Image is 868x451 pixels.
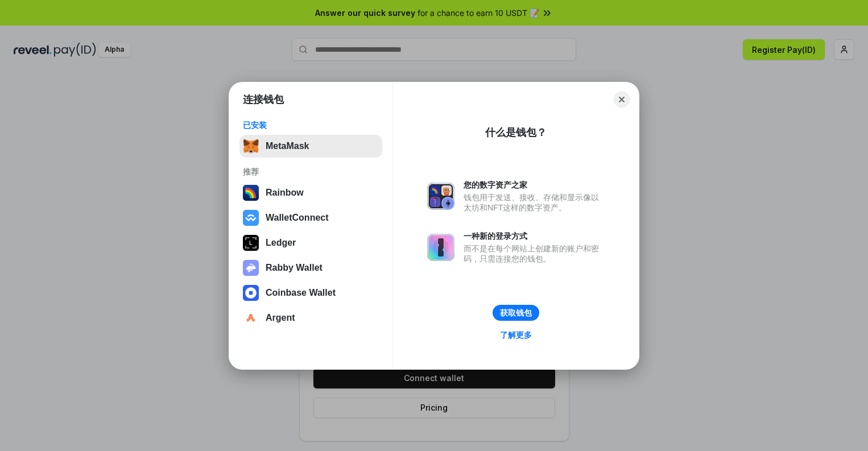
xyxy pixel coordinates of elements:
div: 获取钱包 [500,308,532,318]
img: svg+xml,%3Csvg%20xmlns%3D%22http%3A%2F%2Fwww.w3.org%2F2000%2Fsvg%22%20fill%3D%22none%22%20viewBox... [427,234,454,261]
img: svg+xml,%3Csvg%20width%3D%2228%22%20height%3D%2228%22%20viewBox%3D%220%200%2028%2028%22%20fill%3D... [243,285,259,301]
div: Rainbow [266,188,304,198]
div: 推荐 [243,167,379,177]
img: svg+xml,%3Csvg%20xmlns%3D%22http%3A%2F%2Fwww.w3.org%2F2000%2Fsvg%22%20fill%3D%22none%22%20viewBox... [427,183,454,210]
div: Coinbase Wallet [266,288,336,298]
div: MetaMask [266,141,309,151]
button: Argent [239,307,382,329]
div: Ledger [266,238,296,248]
button: Ledger [239,231,382,254]
div: 了解更多 [500,330,532,340]
div: 钱包用于发送、接收、存储和显示像以太坊和NFT这样的数字资产。 [464,192,605,213]
div: 一种新的登录方式 [464,231,605,241]
button: Rainbow [239,181,382,204]
img: svg+xml,%3Csvg%20fill%3D%22none%22%20height%3D%2233%22%20viewBox%3D%220%200%2035%2033%22%20width%... [243,138,259,154]
button: Rabby Wallet [239,256,382,279]
button: MetaMask [239,135,382,158]
div: Argent [266,313,295,323]
div: 已安装 [243,120,379,130]
img: svg+xml,%3Csvg%20width%3D%22120%22%20height%3D%22120%22%20viewBox%3D%220%200%20120%20120%22%20fil... [243,185,259,201]
div: 您的数字资产之家 [464,180,605,190]
img: svg+xml,%3Csvg%20width%3D%2228%22%20height%3D%2228%22%20viewBox%3D%220%200%2028%2028%22%20fill%3D... [243,310,259,326]
div: WalletConnect [266,213,329,223]
div: 什么是钱包？ [485,126,547,139]
div: Rabby Wallet [266,263,323,273]
img: svg+xml,%3Csvg%20xmlns%3D%22http%3A%2F%2Fwww.w3.org%2F2000%2Fsvg%22%20width%3D%2228%22%20height%3... [243,235,259,251]
img: svg+xml,%3Csvg%20width%3D%2228%22%20height%3D%2228%22%20viewBox%3D%220%200%2028%2028%22%20fill%3D... [243,210,259,226]
div: 而不是在每个网站上创建新的账户和密码，只需连接您的钱包。 [464,243,605,264]
button: Coinbase Wallet [239,282,382,304]
button: WalletConnect [239,206,382,229]
a: 了解更多 [493,328,539,342]
h1: 连接钱包 [243,93,284,106]
button: 获取钱包 [493,305,539,321]
img: svg+xml,%3Csvg%20xmlns%3D%22http%3A%2F%2Fwww.w3.org%2F2000%2Fsvg%22%20fill%3D%22none%22%20viewBox... [243,260,259,276]
button: Close [614,92,630,107]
